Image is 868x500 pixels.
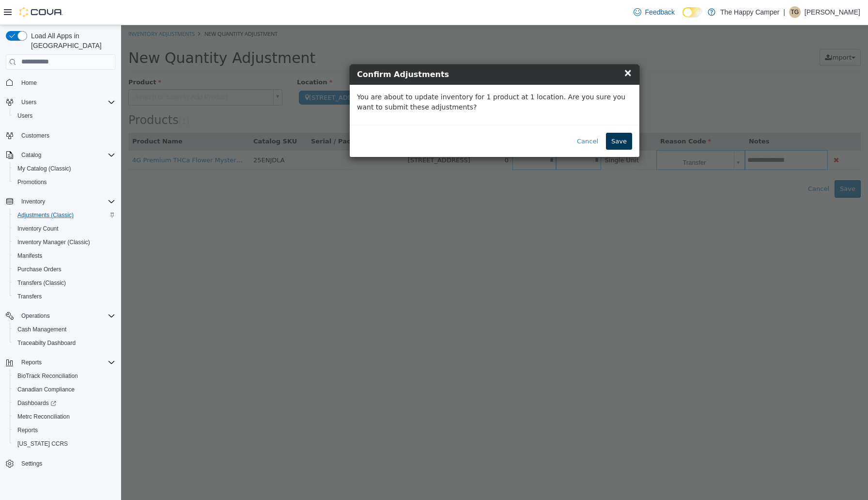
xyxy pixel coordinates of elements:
[2,95,119,109] button: Users
[805,6,860,18] p: [PERSON_NAME]
[236,67,511,87] p: You are about to update inventory for 1 product at 1 location. Are you sure you want to submit th...
[14,397,60,409] a: Dashboards
[17,386,75,393] span: Canadian Compliance
[10,249,119,263] button: Manifests
[14,424,42,436] a: Reports
[17,96,115,108] span: Users
[485,108,511,125] button: Save
[2,456,119,470] button: Settings
[791,6,799,18] span: TG
[14,438,72,450] a: [US_STATE] CCRS
[17,77,115,89] span: Home
[14,264,65,275] a: Purchase Orders
[17,238,90,246] span: Inventory Manager (Classic)
[2,76,119,90] button: Home
[17,252,42,260] span: Manifests
[10,175,119,189] button: Promotions
[17,279,66,287] span: Transfers (Classic)
[14,291,115,302] span: Transfers
[10,162,119,175] button: My Catalog (Classic)
[17,266,62,273] span: Purchase Orders
[17,77,41,89] a: Home
[14,384,115,395] span: Canadian Compliance
[236,44,511,55] h4: Confirm Adjustments
[14,163,115,174] span: My Catalog (Classic)
[14,236,115,248] span: Inventory Manager (Classic)
[17,458,46,469] a: Settings
[17,165,71,172] span: My Catalog (Classic)
[6,72,115,496] nav: Complex example
[14,250,115,262] span: Manifests
[17,293,42,300] span: Transfers
[14,370,115,382] span: BioTrack Reconciliation
[17,112,32,120] span: Users
[14,223,62,234] a: Inventory Count
[17,149,115,161] span: Catalog
[10,437,119,451] button: [US_STATE] CCRS
[17,310,54,322] button: Operations
[10,263,119,276] button: Purchase Orders
[17,413,70,421] span: Metrc Reconciliation
[720,6,779,18] p: The Happy Camper
[789,6,801,18] div: Tyler Giamberini
[17,357,46,368] button: Reports
[17,339,76,347] span: Traceabilty Dashboard
[10,222,119,235] button: Inventory Count
[17,399,56,407] span: Dashboards
[17,310,115,322] span: Operations
[10,323,119,336] button: Cash Management
[10,369,119,383] button: BioTrack Reconciliation
[2,309,119,323] button: Operations
[17,130,53,141] a: Customers
[10,208,119,222] button: Adjustments (Classic)
[17,357,115,368] span: Reports
[14,397,115,409] span: Dashboards
[682,17,683,18] span: Dark Mode
[14,250,46,262] a: Manifests
[2,148,119,162] button: Catalog
[14,324,115,335] span: Cash Management
[2,356,119,369] button: Reports
[14,176,115,188] span: Promotions
[10,410,119,423] button: Metrc Reconciliation
[10,276,119,290] button: Transfers (Classic)
[450,108,482,125] button: Cancel
[17,426,38,434] span: Reports
[10,336,119,350] button: Traceabilty Dashboard
[17,129,115,141] span: Customers
[27,31,115,50] span: Load All Apps in [GEOGRAPHIC_DATA]
[21,460,42,468] span: Settings
[14,370,82,382] a: BioTrack Reconciliation
[10,290,119,303] button: Transfers
[14,209,115,221] span: Adjustments (Classic)
[17,440,68,448] span: [US_STATE] CCRS
[17,372,78,380] span: BioTrack Reconciliation
[17,326,66,333] span: Cash Management
[783,6,785,18] p: |
[21,79,37,87] span: Home
[10,383,119,396] button: Canadian Compliance
[10,396,119,410] a: Dashboards
[14,384,78,395] a: Canadian Compliance
[14,163,75,174] a: My Catalog (Classic)
[17,211,74,219] span: Adjustments (Classic)
[14,411,74,422] a: Metrc Reconciliation
[17,149,45,161] button: Catalog
[14,277,70,289] a: Transfers (Classic)
[19,7,63,17] img: Cova
[2,195,119,208] button: Inventory
[682,7,703,17] input: Dark Mode
[17,96,40,108] button: Users
[14,277,115,289] span: Transfers (Classic)
[17,178,47,186] span: Promotions
[14,264,115,275] span: Purchase Orders
[14,337,115,349] span: Traceabilty Dashboard
[21,132,49,140] span: Customers
[502,42,511,53] span: ×
[21,151,41,159] span: Catalog
[10,235,119,249] button: Inventory Manager (Classic)
[14,291,46,302] a: Transfers
[14,223,115,234] span: Inventory Count
[14,236,94,248] a: Inventory Manager (Classic)
[645,7,675,17] span: Feedback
